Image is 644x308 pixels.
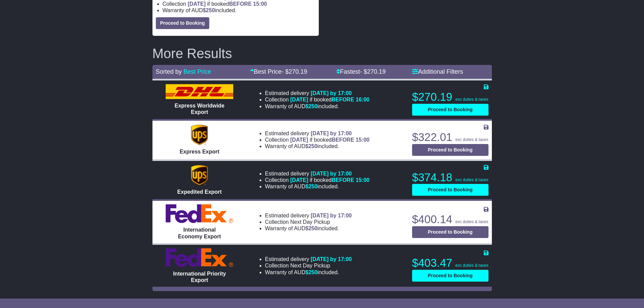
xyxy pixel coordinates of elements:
span: [DATE] [290,97,308,102]
span: [DATE] [290,137,308,143]
span: 250 [308,269,317,275]
span: International Priority Export [173,271,226,283]
li: Collection [265,177,369,183]
span: Next Day Pickup [290,219,330,225]
span: Express Export [180,149,219,155]
li: Warranty of AUD included. [265,269,352,276]
span: [DATE] by 17:00 [311,171,352,176]
button: Proceed to Booking [156,17,209,29]
span: [DATE] [290,177,308,183]
span: BEFORE [332,177,354,183]
img: UPS (new): Express Export [191,125,208,145]
span: [DATE] [188,1,206,7]
li: Collection [265,96,369,103]
p: $322.01 [412,131,488,144]
span: [DATE] by 17:00 [311,256,352,262]
span: Express Worldwide Export [174,103,224,115]
button: Proceed to Booking [412,104,488,116]
h2: More Results [152,46,492,61]
li: Collection [265,137,369,143]
span: exc duties & taxes [455,137,488,142]
img: UPS (new): Expedited Export [191,165,208,185]
li: Collection [163,1,315,7]
span: exc duties & taxes [455,177,488,182]
span: 16:00 [356,97,369,102]
span: - $ [282,68,307,75]
p: $270.19 [412,90,488,104]
img: DHL: Express Worldwide Export [166,84,233,99]
p: $374.18 [412,171,488,184]
span: 250 [308,143,317,149]
span: $ [305,103,317,109]
li: Estimated delivery [265,212,352,219]
span: [DATE] by 17:00 [311,90,352,96]
span: 15:00 [356,137,369,143]
span: 15:00 [253,1,267,7]
span: 250 [308,184,317,189]
button: Proceed to Booking [412,184,488,196]
span: if booked [188,1,267,7]
li: Warranty of AUD included. [265,103,369,110]
span: $ [305,226,317,231]
li: Warranty of AUD included. [265,183,369,190]
span: Next Day Pickup [290,263,330,268]
span: $ [305,269,317,275]
span: [DATE] by 17:00 [311,213,352,218]
li: Collection [265,262,352,269]
span: 270.19 [367,68,386,75]
span: BEFORE [229,1,252,7]
span: 250 [308,226,317,231]
span: exc duties & taxes [455,263,488,268]
img: FedEx Express: International Economy Export [166,204,233,223]
span: 250 [308,103,317,109]
span: $ [305,143,317,149]
span: BEFORE [332,137,354,143]
span: 15:00 [356,177,369,183]
span: if booked [290,97,369,102]
span: exc duties & taxes [455,97,488,102]
img: FedEx Express: International Priority Export [166,248,233,267]
button: Proceed to Booking [412,226,488,238]
span: $ [305,184,317,189]
span: 270.19 [289,68,307,75]
p: $403.47 [412,256,488,270]
span: [DATE] by 17:00 [311,131,352,136]
li: Warranty of AUD included. [265,143,369,149]
span: 250 [206,7,215,13]
span: if booked [290,177,369,183]
li: Warranty of AUD included. [265,225,352,232]
li: Estimated delivery [265,170,369,177]
a: Best Price [184,68,211,75]
span: exc duties & taxes [455,219,488,224]
span: if booked [290,137,369,143]
span: Expedited Export [177,189,222,195]
button: Proceed to Booking [412,270,488,282]
li: Warranty of AUD included. [163,7,315,14]
span: International Economy Export [178,227,221,239]
p: $400.14 [412,213,488,226]
a: Best Price- $270.19 [250,68,307,75]
span: Sorted by [156,68,182,75]
span: - $ [360,68,386,75]
li: Estimated delivery [265,256,352,262]
button: Proceed to Booking [412,144,488,156]
li: Estimated delivery [265,90,369,96]
a: Additional Filters [412,68,463,75]
span: $ [203,7,215,13]
li: Estimated delivery [265,130,369,137]
li: Collection [265,219,352,225]
span: BEFORE [332,97,354,102]
a: Fastest- $270.19 [336,68,386,75]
